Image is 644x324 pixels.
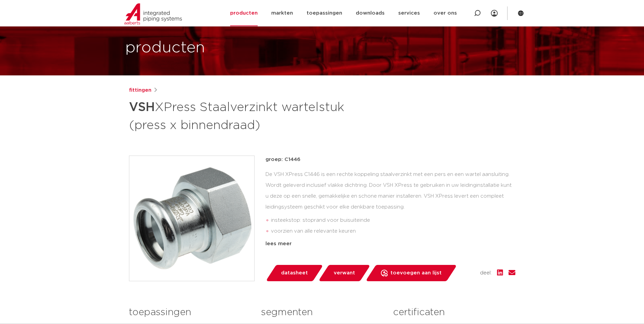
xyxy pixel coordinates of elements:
span: datasheet [281,268,308,278]
a: datasheet [265,265,323,281]
strong: VSH [129,101,155,113]
div: De VSH XPress C1446 is een rechte koppeling staalverzinkt met een pers en een wartel aansluiting.... [265,169,515,237]
h3: certificaten [393,306,515,319]
h3: toepassingen [129,306,251,319]
a: fittingen [129,86,151,94]
span: verwant [334,268,355,278]
p: groep: C1446 [265,156,515,164]
li: voorzien van alle relevante keuren [271,226,515,237]
h1: producten [125,37,205,59]
span: deel: [480,269,492,277]
div: lees meer [265,240,515,248]
li: insteekstop: stoprand voor buisuiteinde [271,215,515,226]
h3: segmenten [261,306,383,319]
a: verwant [318,265,370,281]
li: Leak Before Pressed-functie [271,237,515,248]
span: toevoegen aan lijst [390,268,442,278]
h1: XPress Staalverzinkt wartelstuk (press x binnendraad) [129,97,384,134]
img: Product Image for VSH XPress Staalverzinkt wartelstuk (press x binnendraad) [129,156,254,281]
